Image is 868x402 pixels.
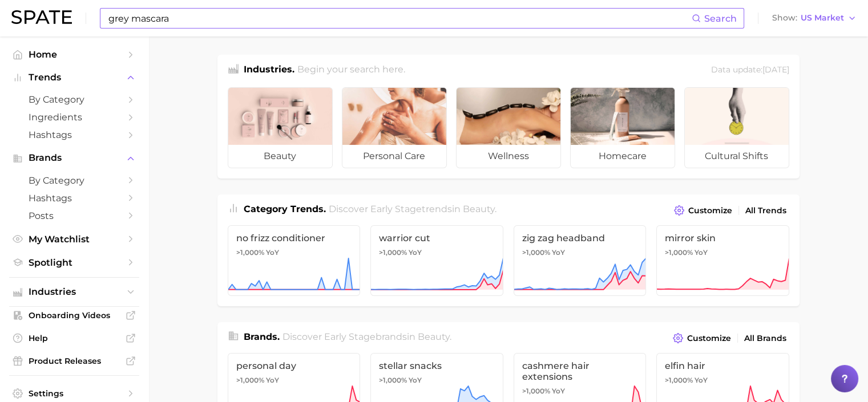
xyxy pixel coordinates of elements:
span: Search [704,13,737,24]
span: Settings [29,388,120,399]
span: All Trends [745,206,786,216]
a: Help [9,330,139,347]
span: Brands . [244,331,280,342]
span: Ingredients [29,112,120,123]
span: US Market [801,15,844,21]
a: zig zag headband>1,000% YoY [514,225,647,296]
button: Brands [9,149,139,167]
span: >1,000% [236,248,264,257]
span: cashmere hair extensions [522,360,638,382]
span: Hashtags [29,129,120,140]
span: >1,000% [379,248,407,257]
a: All Trends [742,203,789,218]
span: Home [29,49,120,60]
span: Help [29,333,120,343]
span: Spotlight [29,257,120,268]
span: personal care [342,145,446,168]
span: by Category [29,94,120,105]
span: Discover Early Stage trends in . [329,204,496,214]
span: YoY [695,248,708,257]
button: Customize [671,202,734,218]
span: zig zag headband [522,233,638,243]
span: YoY [409,376,422,385]
div: Data update: [DATE] [711,63,789,78]
span: by Category [29,175,120,186]
span: All Brands [744,334,786,343]
span: personal day [236,360,352,371]
h2: Begin your search here. [297,63,405,78]
span: Product Releases [29,356,120,366]
span: mirror skin [665,233,781,243]
span: YoY [552,387,565,396]
span: stellar snacks [379,360,495,371]
a: Hashtags [9,189,139,207]
a: All Brands [741,331,789,346]
span: Posts [29,210,120,221]
span: >1,000% [522,248,550,257]
button: Customize [670,330,733,346]
a: Settings [9,385,139,402]
h1: Industries. [244,63,294,78]
a: Home [9,46,139,63]
img: SPATE [11,10,72,24]
button: ShowUS Market [769,11,859,26]
span: cultural shifts [685,145,789,168]
span: My Watchlist [29,234,120,245]
span: beauty [418,331,450,342]
span: Category Trends . [244,204,326,214]
a: mirror skin>1,000% YoY [656,225,789,296]
a: no frizz conditioner>1,000% YoY [228,225,361,296]
span: >1,000% [522,387,550,395]
span: Discover Early Stage brands in . [282,331,451,342]
span: YoY [266,376,279,385]
span: >1,000% [379,376,407,384]
a: homecare [570,87,675,168]
span: no frizz conditioner [236,233,352,243]
span: >1,000% [665,376,693,384]
a: beauty [228,87,333,168]
a: Posts [9,207,139,225]
span: homecare [571,145,675,168]
span: Onboarding Videos [29,310,120,320]
a: Hashtags [9,126,139,144]
a: wellness [456,87,561,168]
span: warrior cut [379,233,495,243]
span: Trends [29,72,120,83]
a: warrior cut>1,000% YoY [370,225,503,296]
a: by Category [9,91,139,108]
span: YoY [695,376,708,385]
span: beauty [463,204,495,214]
span: Hashtags [29,193,120,204]
a: My Watchlist [9,230,139,248]
a: Ingredients [9,108,139,126]
a: Product Releases [9,352,139,369]
span: Industries [29,287,120,297]
button: Industries [9,283,139,301]
button: Trends [9,69,139,86]
span: >1,000% [236,376,264,384]
span: Show [772,15,797,21]
a: Onboarding Videos [9,307,139,324]
span: YoY [266,248,279,257]
span: wellness [457,145,560,168]
input: Search here for a brand, industry, or ingredient [107,9,692,28]
span: >1,000% [665,248,693,257]
span: YoY [552,248,565,257]
a: personal care [342,87,447,168]
a: by Category [9,172,139,189]
span: Customize [688,206,732,216]
span: Brands [29,153,120,163]
span: beauty [228,145,332,168]
a: Spotlight [9,254,139,271]
span: elfin hair [665,360,781,371]
span: Customize [687,334,731,343]
a: cultural shifts [684,87,789,168]
span: YoY [409,248,422,257]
